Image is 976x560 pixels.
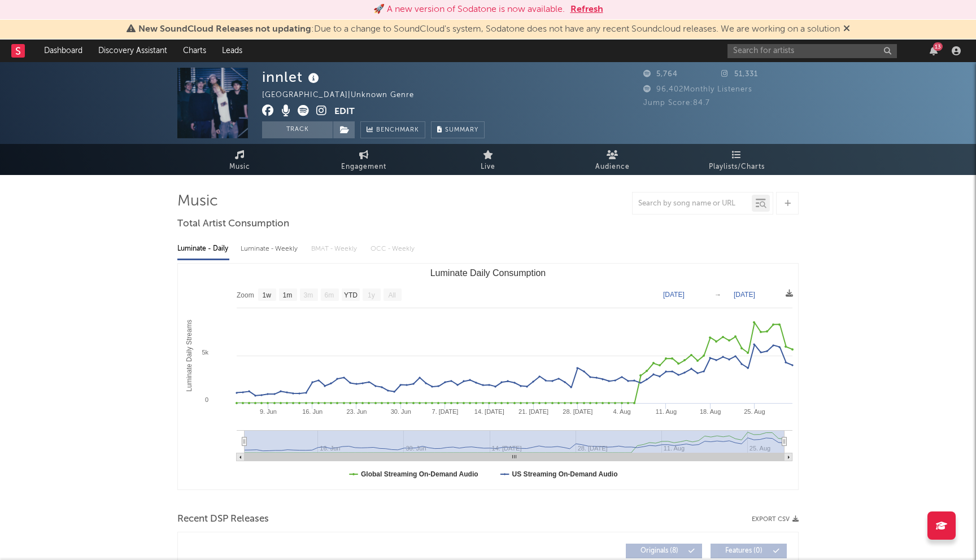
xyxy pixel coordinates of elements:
[177,144,302,175] a: Music
[930,46,938,55] button: 13
[361,470,478,478] text: Global Streaming On-Demand Audio
[674,144,799,175] a: Playlists/Charts
[744,408,765,415] text: 25. Aug
[260,408,277,415] text: 9. Jun
[474,408,504,415] text: 14. [DATE]
[643,71,678,78] span: 5,764
[36,40,90,62] a: Dashboard
[643,86,752,93] span: 96,402 Monthly Listeners
[626,544,702,558] button: Originals(8)
[229,160,250,174] span: Music
[177,217,289,231] span: Total Artist Consumption
[426,144,550,175] a: Live
[344,291,358,299] text: YTD
[445,127,478,133] span: Summary
[643,99,710,107] span: Jump Score: 84.7
[432,408,459,415] text: 7. [DATE]
[178,264,798,489] svg: Luminate Daily Consumption
[550,144,674,175] a: Audience
[262,68,322,86] div: innlet
[595,160,630,174] span: Audience
[391,408,411,415] text: 30. Jun
[700,408,721,415] text: 18. Aug
[283,291,293,299] text: 1m
[302,144,426,175] a: Engagement
[341,160,386,174] span: Engagement
[262,121,333,138] button: Track
[518,408,548,415] text: 21. [DATE]
[721,71,758,78] span: 51,331
[431,121,485,138] button: Summary
[376,124,419,137] span: Benchmark
[368,291,375,299] text: 1y
[711,544,787,558] button: Features(0)
[237,291,254,299] text: Zoom
[718,548,770,554] span: Features ( 0 )
[752,516,799,523] button: Export CSV
[633,199,752,208] input: Search by song name or URL
[177,513,269,526] span: Recent DSP Releases
[304,291,313,299] text: 3m
[613,408,630,415] text: 4. Aug
[843,25,850,34] span: Dismiss
[262,89,427,102] div: [GEOGRAPHIC_DATA] | Unknown Genre
[430,268,546,278] text: Luminate Daily Consumption
[512,470,618,478] text: US Streaming On-Demand Audio
[734,291,755,299] text: [DATE]
[138,25,840,34] span: : Due to a change to SoundCloud's system, Sodatone does not have any recent Soundcloud releases. ...
[214,40,250,62] a: Leads
[727,44,897,58] input: Search for artists
[373,3,565,16] div: 🚀 A new version of Sodatone is now available.
[481,160,495,174] span: Live
[90,40,175,62] a: Discovery Assistant
[241,239,300,259] div: Luminate - Weekly
[185,320,193,391] text: Luminate Daily Streams
[563,408,592,415] text: 28. [DATE]
[388,291,395,299] text: All
[205,396,208,403] text: 0
[570,3,603,16] button: Refresh
[325,291,334,299] text: 6m
[263,291,272,299] text: 1w
[177,239,229,259] div: Luminate - Daily
[334,105,355,119] button: Edit
[360,121,425,138] a: Benchmark
[714,291,721,299] text: →
[633,548,685,554] span: Originals ( 8 )
[709,160,765,174] span: Playlists/Charts
[138,25,311,34] span: New SoundCloud Releases not updating
[346,408,367,415] text: 23. Jun
[656,408,677,415] text: 11. Aug
[663,291,685,299] text: [DATE]
[933,42,943,51] div: 13
[302,408,323,415] text: 16. Jun
[175,40,214,62] a: Charts
[202,349,208,356] text: 5k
